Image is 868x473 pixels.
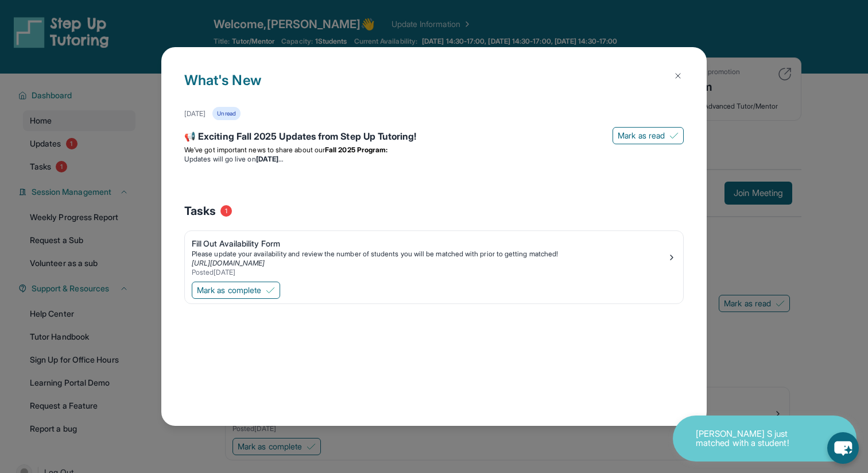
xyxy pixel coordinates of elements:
p: [PERSON_NAME] S just matched with a student! [696,429,811,448]
div: [DATE] [184,109,206,118]
strong: [DATE] [256,155,283,163]
button: Mark as read [613,127,684,144]
div: 📢 Exciting Fall 2025 Updates from Step Up Tutoring! [184,129,684,145]
li: Updates will go live on [184,155,684,164]
strong: Fall 2025 Program: [325,145,387,154]
h1: What's New [184,70,684,107]
a: [URL][DOMAIN_NAME] [192,259,265,267]
button: Mark as complete [192,282,280,299]
button: chat-button [827,432,859,464]
div: Posted [DATE] [192,268,667,277]
a: Fill Out Availability FormPlease update your availability and review the number of students you w... [185,231,683,279]
div: Fill Out Availability Form [192,238,667,249]
img: Mark as complete [266,286,275,295]
span: Mark as read [618,130,665,141]
img: Close Icon [673,71,683,80]
div: Please update your availability and review the number of students you will be matched with prior ... [192,249,667,259]
span: Mark as complete [197,284,261,296]
span: We’ve got important news to share about our [184,145,325,154]
span: 1 [220,205,232,217]
img: Mark as read [669,131,679,140]
div: Unread [212,107,240,120]
span: Tasks [184,203,216,219]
